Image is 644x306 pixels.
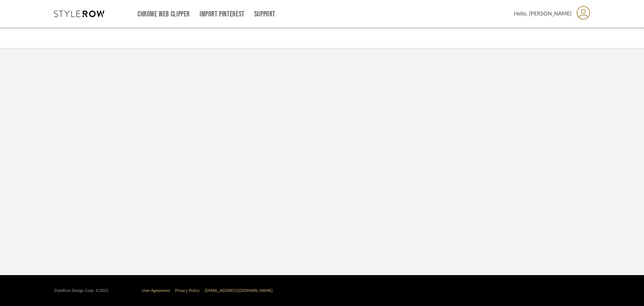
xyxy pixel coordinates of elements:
div: StyleRow Design Corp. ©2025 [54,288,108,293]
a: Chrome Web Clipper [138,11,190,17]
span: Hello, [PERSON_NAME] [514,10,572,18]
a: Import Pinterest [200,11,245,17]
a: [EMAIL_ADDRESS][DOMAIN_NAME] [205,289,273,293]
a: Privacy Policy [175,289,200,293]
a: User Agreement [142,289,170,293]
a: Support [254,11,275,17]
